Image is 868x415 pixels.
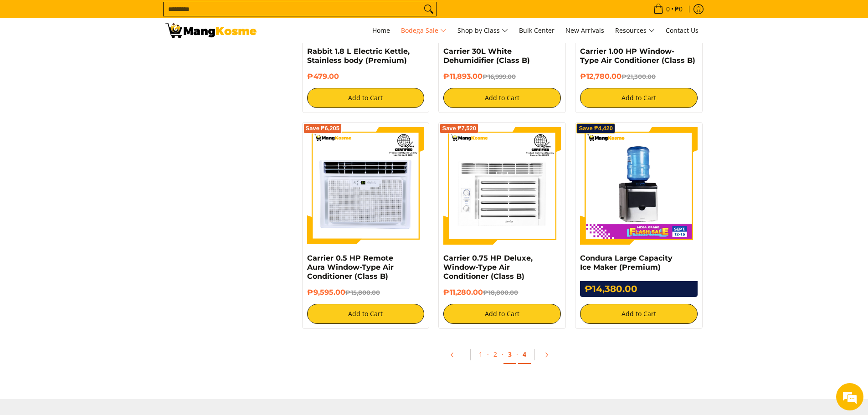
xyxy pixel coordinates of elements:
[443,304,561,324] button: Add to Cart
[661,18,703,43] a: Contact Us
[53,115,126,207] span: We're online!
[266,18,703,43] nav: Main Menu
[421,2,436,16] button: Search
[307,88,425,108] button: Add to Cart
[443,254,533,281] a: Carrier 0.75 HP Deluxe, Window-Type Air Conditioner (Class B)
[443,88,561,108] button: Add to Cart
[665,6,671,12] span: 0
[483,289,518,296] del: ₱18,800.00
[565,26,604,35] span: New Arrivals
[502,350,503,359] span: ·
[442,126,476,131] span: Save ₱7,520
[580,47,695,65] a: Carrier 1.00 HP Window-Type Air Conditioner (Class B)
[483,73,516,80] del: ₱16,999.00
[621,73,656,80] del: ₱21,300.00
[306,126,340,131] span: Save ₱6,205
[580,72,698,81] h6: ₱12,780.00
[516,350,518,359] span: ·
[503,345,516,364] a: 3
[615,25,655,36] span: Resources
[307,288,425,297] h6: ₱9,595.00
[580,281,698,297] h6: ₱14,380.00
[307,304,425,324] button: Add to Cart
[345,289,380,296] del: ₱15,800.00
[666,26,699,35] span: Contact Us
[307,47,410,65] a: Rabbit 1.8 L Electric Kettle, Stainless body (Premium)
[396,18,451,43] a: Bodega Sale
[579,126,613,131] span: Save ₱4,420
[474,345,487,363] a: 1
[443,47,530,65] a: Carrier 30L White Dehumidifier (Class B)
[5,249,174,281] textarea: Type your message and hit 'Enter'
[307,254,394,281] a: Carrier 0.5 HP Remote Aura Window-Type Air Conditioner (Class B)
[561,18,609,43] a: New Arrivals
[443,72,561,81] h6: ₱11,893.00
[673,6,684,12] span: ₱0
[611,18,659,43] a: Resources
[580,304,698,324] button: Add to Cart
[453,18,513,43] a: Shop by Class
[307,72,425,81] h6: ₱479.00
[518,345,531,364] a: 4
[580,254,673,272] a: Condura Large Capacity Ice Maker (Premium)
[165,23,257,38] img: Bodega Sale l Mang Kosme: Cost-Efficient &amp; Quality Home Appliances | Page 3
[443,288,561,297] h6: ₱11,280.00
[298,343,708,372] ul: Pagination
[307,127,425,245] img: Carrier 0.5 HP Remote Aura Window-Type Air Conditioner (Class B)
[580,88,698,108] button: Add to Cart
[443,127,561,245] img: carrier-.75hp-premium-wrac-full-view-mang-kosme
[47,51,153,63] div: Chat with us now
[401,25,447,36] span: Bodega Sale
[368,18,395,43] a: Home
[519,26,555,35] span: Bulk Center
[149,5,171,26] div: Minimize live chat window
[487,350,489,359] span: ·
[457,25,508,36] span: Shop by Class
[489,345,502,363] a: 2
[514,18,559,43] a: Bulk Center
[372,26,390,35] span: Home
[580,127,698,245] img: Condura Large Capacity Ice Maker (Premium)
[651,4,685,14] span: •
